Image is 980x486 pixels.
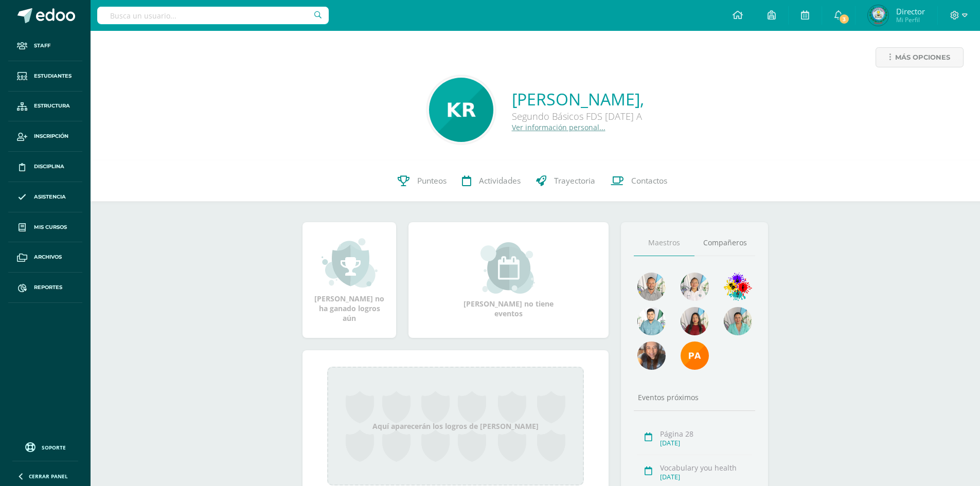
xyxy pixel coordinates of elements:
a: Actividades [454,160,528,202]
a: Contactos [603,160,675,202]
span: Mi Perfil [896,15,925,24]
span: Trayectoria [554,175,595,186]
span: Director [896,6,925,16]
input: Busca un usuario... [97,7,329,24]
img: c490b80d80e9edf85c435738230cd812.png [724,273,752,301]
span: Estudiantes [34,72,72,80]
a: Más opciones [876,47,964,67]
a: Maestros [634,230,694,256]
a: Soporte [12,440,78,454]
div: Segundo Básicos FDS [DATE] A [512,110,644,122]
span: Inscripción [34,132,68,140]
a: Estudiantes [8,61,82,92]
img: achievement_small.png [322,237,378,289]
img: d1e2fc7ad16fca5d19d5e684d4f81f6b.png [681,341,709,370]
a: Staff [8,31,82,61]
a: Punteos [390,160,454,202]
span: Archivos [34,253,62,261]
span: Actividades [479,175,521,186]
img: 648d3fb031ec89f861c257ccece062c1.png [868,5,888,26]
a: [PERSON_NAME], [512,88,644,110]
a: Estructura [8,92,82,122]
a: Mis cursos [8,212,82,243]
div: [DATE] [660,439,752,447]
img: 83e9cbc1e9deaa3b01aa23f0b9c4e037.png [681,307,709,335]
div: Página 28 [660,429,752,439]
a: Inscripción [8,121,82,152]
div: [PERSON_NAME] no tiene eventos [457,242,560,318]
span: Contactos [631,175,667,186]
span: Soporte [42,444,66,451]
span: Staff [34,42,50,50]
a: Trayectoria [528,160,603,202]
span: Punteos [417,175,447,186]
div: [DATE] [660,473,752,481]
a: Ver información personal... [512,122,605,132]
a: Reportes [8,273,82,303]
div: Eventos próximos [634,392,755,402]
img: 005832ea158e39ea0c08372431964198.png [681,273,709,301]
img: event_small.png [480,242,537,294]
span: Reportes [34,283,62,292]
span: Mis cursos [34,223,67,231]
a: Compañeros [694,230,755,256]
span: Más opciones [895,48,950,67]
img: 0f63e8005e7200f083a8d258add6f512.png [637,307,666,335]
img: 6be2b2835710ecb25b89c5d5d0c4e8a5.png [724,307,752,335]
img: d53a6cbdd07aaf83c60ff9fb8bbf0950.png [637,341,666,370]
div: [PERSON_NAME] no ha ganado logros aún [313,237,386,323]
a: Archivos [8,242,82,273]
a: Disciplina [8,152,82,182]
span: Cerrar panel [29,473,68,480]
span: Disciplina [34,163,64,171]
img: b8d5b8d59f92ea0697b774e3ac857430.png [637,273,666,301]
div: Aquí aparecerán los logros de [PERSON_NAME] [327,367,584,485]
span: Asistencia [34,193,66,201]
a: Asistencia [8,182,82,212]
span: 3 [839,13,850,25]
span: Estructura [34,102,70,110]
img: 796c3a0336befcf1515df7d06b9ec334.png [429,78,493,142]
div: Vocabulary you health [660,463,752,473]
